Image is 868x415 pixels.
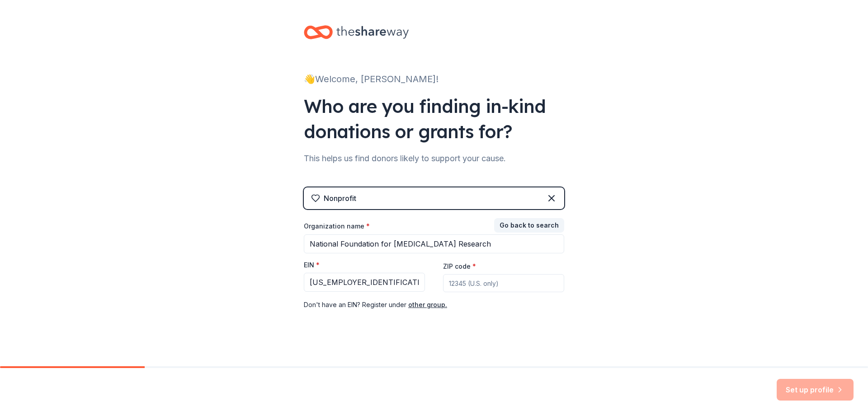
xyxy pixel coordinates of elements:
div: Who are you finding in-kind donations or grants for? [304,93,564,144]
button: other group. [408,299,447,310]
input: 12-3456789 [304,273,425,292]
div: Nonprofit [324,193,356,204]
input: American Red Cross [304,234,564,253]
label: Organization name [304,222,370,231]
label: ZIP code [443,262,476,271]
button: Go back to search [494,218,564,233]
div: 👋 Welcome, [PERSON_NAME]! [304,72,564,86]
label: EIN [304,261,320,270]
div: Don ' t have an EIN? Register under [304,299,564,310]
div: This helps us find donors likely to support your cause. [304,151,564,166]
input: 12345 (U.S. only) [443,274,564,292]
